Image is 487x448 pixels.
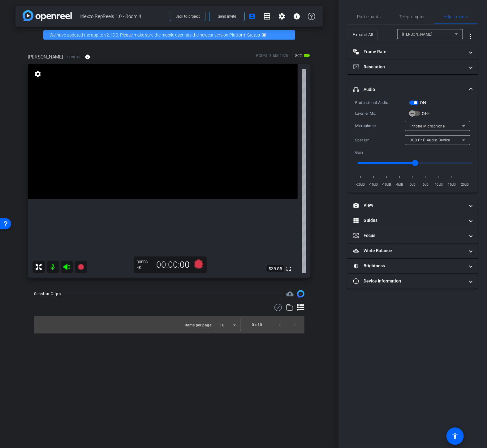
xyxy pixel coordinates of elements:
mat-icon: accessibility [451,433,459,440]
img: app-logo [23,10,72,21]
mat-panel-title: Device Information [353,278,465,284]
mat-icon: info [85,54,90,60]
span: 20dB [460,182,470,188]
span: Inlexzo RepReels 1.0 - Room 4 [80,10,166,23]
mat-expansion-panel-header: Frame Rate [348,44,478,59]
button: Next page [287,317,302,332]
div: Lavalier Mic [355,110,409,117]
mat-icon: more_vert [467,33,474,40]
button: Expand All [348,29,378,40]
div: Audio [348,99,478,193]
button: More Options for Adjustments Panel [463,29,478,44]
mat-expansion-panel-header: Resolution [348,59,478,74]
span: Adjustments [444,15,468,19]
div: We have updated the app to v2.15.0. Please make sure the mobile user has the newest version. [43,30,295,40]
mat-panel-title: Resolution [353,64,465,70]
div: Professional Audio [355,100,409,106]
mat-icon: grid_on [263,13,271,20]
mat-panel-title: Brightness [353,263,465,269]
label: OFF [420,110,430,117]
img: Session clips [297,290,304,298]
button: Send invite [209,12,245,21]
div: Items per page: [185,322,213,328]
mat-icon: settings [33,70,42,78]
span: iPhone Microphone [410,124,445,128]
mat-icon: cloud_upload [286,290,294,298]
div: Gain [355,149,409,156]
div: 30 [137,260,152,265]
mat-expansion-panel-header: Brightness [348,259,478,274]
div: Session Clips [34,291,61,297]
mat-icon: battery_std [303,52,311,59]
mat-icon: highlight_off [261,32,266,37]
span: FPS [141,260,148,264]
a: Platform Status [229,32,260,37]
mat-icon: settings [278,13,286,20]
span: [PERSON_NAME] [402,32,433,37]
div: 0 of 0 [252,322,262,328]
mat-icon: info [293,13,300,20]
div: 00:00:00 [152,260,194,270]
mat-panel-title: Audio [353,86,465,93]
span: -15dB [368,182,379,188]
mat-expansion-panel-header: View [348,198,478,213]
span: Teleprompter [400,15,425,19]
span: Participants [357,15,381,19]
mat-expansion-panel-header: Device Information [348,274,478,289]
span: 5dB [420,182,431,188]
mat-panel-title: Focus [353,232,465,239]
span: 80% [294,51,303,61]
span: -5dB [394,182,405,188]
mat-panel-title: View [353,202,465,209]
mat-icon: fullscreen [285,265,292,273]
div: ROOM ID: 6065526 [256,53,288,62]
mat-panel-title: Guides [353,217,465,224]
div: Speaker [355,137,405,143]
span: USB PnP Audio Device [410,138,450,142]
mat-panel-title: Frame Rate [353,49,465,55]
label: ON [419,100,426,106]
span: Destinations for your clips [286,290,294,298]
span: 0dB [407,182,418,188]
span: Expand All [353,29,373,41]
mat-icon: account_box [248,13,256,20]
mat-expansion-panel-header: Guides [348,213,478,228]
button: Previous page [272,317,287,332]
mat-expansion-panel-header: Focus [348,228,478,243]
span: iPhone 15 [65,55,80,59]
span: Send invite [218,14,236,19]
button: Back to project [170,12,205,21]
mat-panel-title: White Balance [353,248,465,254]
span: -10dB [381,182,392,188]
mat-expansion-panel-header: White Balance [348,243,478,258]
mat-expansion-panel-header: Audio [348,80,478,99]
span: 15dB [447,182,457,188]
div: 4K [137,265,152,270]
span: 52.9 GB [266,265,284,273]
span: -20dB [355,182,366,188]
span: [PERSON_NAME] [28,54,63,60]
mat-icon: 0 dB [302,167,310,175]
span: 10dB [434,182,444,188]
div: Microphone [355,123,405,129]
span: Back to project [175,14,200,19]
